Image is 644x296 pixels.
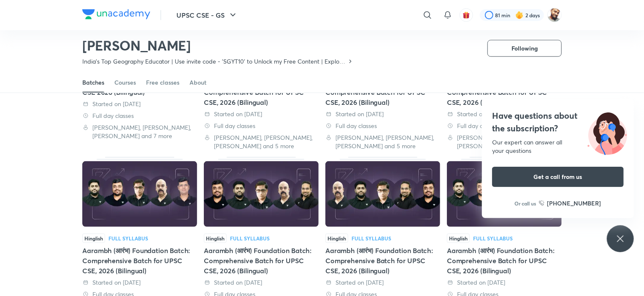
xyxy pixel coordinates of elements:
[204,122,319,130] div: Full day classes
[108,236,148,241] div: Full Syllabus
[82,57,347,66] p: India's Top Geography Educator | Use invite code - 'SGYT10' to Unlock my Free Content | Explore t...
[204,161,319,227] img: Thumbnail
[82,9,150,21] a: Company Logo
[447,110,562,118] div: Started on 27 Mar 2025
[82,78,104,87] div: Batches
[511,44,538,53] span: Following
[189,72,206,93] a: About
[146,72,179,93] a: Free classes
[114,72,136,93] a: Courses
[204,110,319,118] div: Started on 31 May 2025
[204,278,319,287] div: Started on 14 Mar 2025
[82,245,197,276] div: Aarambh (आरंभ) Foundation Batch: Comprehensive Batch for UPSC CSE, 2026 (Bilingual)
[114,78,136,87] div: Courses
[82,112,197,120] div: Full day classes
[447,234,470,243] span: Hinglish
[82,37,354,54] h2: [PERSON_NAME]
[230,236,270,241] div: Full Syllabus
[352,236,391,241] div: Full Syllabus
[515,200,536,207] p: Or call us
[82,161,197,227] img: Thumbnail
[325,122,440,130] div: Full day classes
[82,234,105,243] span: Hinglish
[447,122,562,130] div: Full day classes
[325,234,348,243] span: Hinglish
[463,11,470,19] img: avatar
[492,138,624,155] div: Our expert can answer all your questions
[539,199,601,208] a: [PHONE_NUMBER]
[492,167,624,187] button: Get a call from us
[447,161,562,227] img: Thumbnail
[325,110,440,118] div: Started on 12 Apr 2025
[515,11,524,19] img: streak
[487,40,562,57] button: Following
[82,9,150,19] img: Company Logo
[82,278,197,287] div: Started on 22 Mar 2025
[204,234,227,243] span: Hinglish
[204,245,319,276] div: Aarambh (आरंभ) Foundation Batch: Comprehensive Batch for UPSC CSE, 2026 (Bilingual)
[460,8,473,22] button: avatar
[82,72,104,93] a: Batches
[325,161,440,227] img: Thumbnail
[547,8,562,22] img: Sumit Kumar
[189,78,206,87] div: About
[82,100,197,108] div: Started on 8 Jun 2025
[492,109,624,135] h4: Have questions about the subscription?
[447,245,562,276] div: Aarambh (आरंभ) Foundation Batch: Comprehensive Batch for UPSC CSE, 2026 (Bilingual)
[325,133,440,150] div: Sudarshan Gurjar, Dr Sidharth Arora, Atul Jain and 5 more
[146,78,179,87] div: Free classes
[204,133,319,150] div: Sudarshan Gurjar, Dr Sidharth Arora, Saurabh Pandey and 5 more
[473,236,513,241] div: Full Syllabus
[171,7,243,24] button: UPSC CSE - GS
[447,278,562,287] div: Started on 22 Feb 2025
[82,123,197,140] div: Navdeep Singh, Sudarshan Gurjar, Dr Sidharth Arora and 7 more
[447,133,562,150] div: Sudarshan Gurjar, Dr Sidharth Arora, Atul Jain and 7 more
[547,199,601,208] h6: [PHONE_NUMBER]
[581,109,634,155] img: ttu_illustration_new.svg
[325,278,440,287] div: Started on 7 Mar 2025
[325,245,440,276] div: Aarambh (आरंभ) Foundation Batch: Comprehensive Batch for UPSC CSE, 2026 (Bilingual)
